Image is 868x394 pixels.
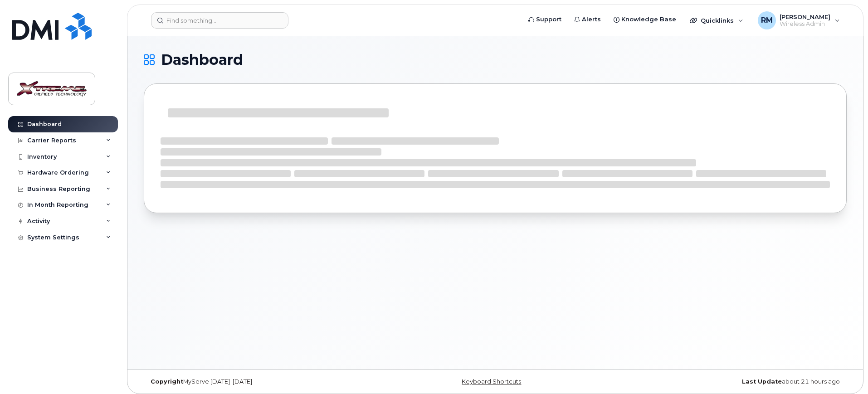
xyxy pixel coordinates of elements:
span: Dashboard [161,53,243,67]
div: about 21 hours ago [612,378,847,385]
a: Keyboard Shortcuts [462,378,521,385]
div: MyServe [DATE]–[DATE] [144,378,378,385]
strong: Copyright [151,378,183,385]
strong: Last Update [742,378,782,385]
